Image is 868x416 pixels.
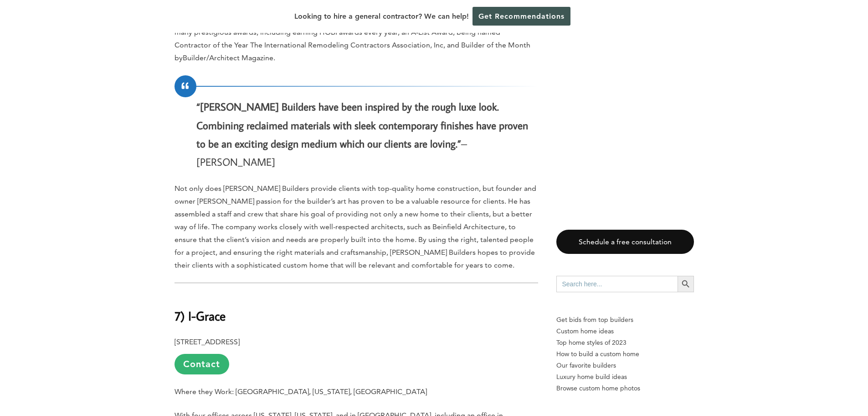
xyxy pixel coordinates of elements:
b: Where they Work: [GEOGRAPHIC_DATA], [US_STATE], [GEOGRAPHIC_DATA] [175,387,427,396]
a: Custom home ideas [556,326,694,337]
span: Not only does [PERSON_NAME] Builders provide clients with top-quality home construction, but foun... [175,184,536,269]
span: [PERSON_NAME] [196,155,275,169]
a: Our favorite builders [556,360,694,371]
a: Contact [175,354,229,374]
svg: Search [681,279,691,289]
i: “[PERSON_NAME] Builders have been inspired by the rough luxe look. Combining reclaimed materials ... [196,100,528,150]
a: Top home styles of 2023 [556,337,694,348]
b: 7) I-Grace [175,308,226,324]
p: Get bids from top builders [556,314,694,326]
span: Builder/Architect Magazine. [183,53,275,62]
input: Search here... [556,276,678,292]
p: [STREET_ADDRESS] [175,336,538,374]
a: Get Recommendations [473,7,570,26]
a: Luxury home build ideas [556,371,694,383]
a: How to build a custom home [556,348,694,360]
span: – [461,137,467,150]
a: Schedule a free consultation [556,230,694,254]
a: Browse custom home photos [556,383,694,394]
